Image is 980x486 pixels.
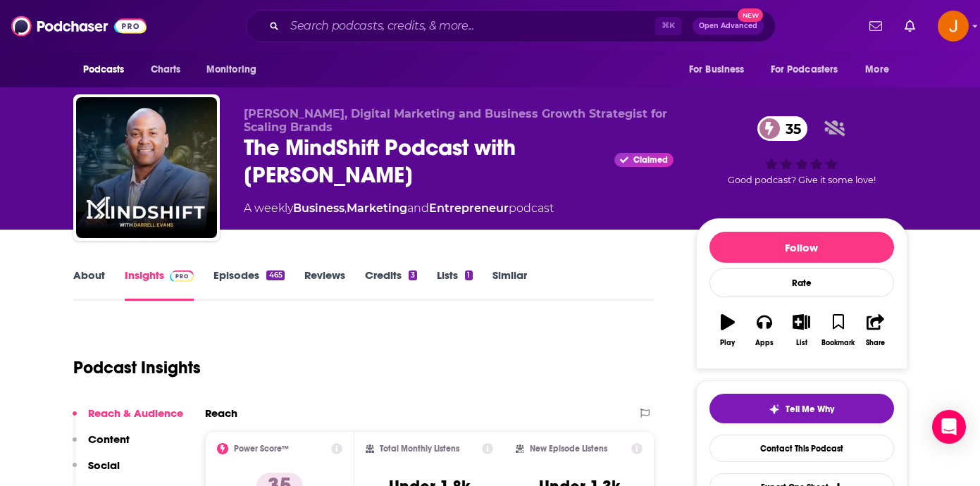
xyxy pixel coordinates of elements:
button: Content [73,432,130,459]
span: For Podcasters [771,60,838,80]
a: InsightsPodchaser Pro [125,268,194,301]
a: Credits3 [365,268,417,301]
button: open menu [855,56,907,83]
a: Lists1 [437,268,472,301]
h1: Podcast Insights [73,357,201,378]
input: Search podcasts, credits, & more... [285,15,655,37]
button: open menu [73,56,143,83]
span: Claimed [633,156,668,163]
span: Monitoring [206,60,256,80]
a: Show notifications dropdown [864,14,888,38]
span: For Business [689,60,745,80]
div: Bookmark [821,339,855,347]
a: Reviews [304,268,345,301]
p: Social [88,459,120,472]
div: A weekly podcast [244,200,554,217]
span: Good podcast? Give it some love! [728,175,876,185]
span: Podcasts [83,60,125,80]
p: Reach & Audience [88,406,183,420]
button: Follow [709,232,894,263]
a: About [73,268,105,301]
p: Content [88,432,130,446]
div: 3 [409,270,417,280]
div: 465 [266,270,284,280]
h2: Total Monthly Listens [380,444,459,454]
a: Episodes465 [213,268,284,301]
span: ⌘ K [655,17,681,35]
span: More [865,60,889,80]
a: Marketing [347,201,407,215]
span: Tell Me Why [786,404,834,415]
a: Entrepreneur [429,201,509,215]
div: Rate [709,268,894,297]
a: 35 [757,116,808,141]
a: Contact This Podcast [709,435,894,462]
button: Reach & Audience [73,406,183,432]
span: Charts [151,60,181,80]
h2: Reach [205,406,237,420]
div: List [796,339,807,347]
img: Podchaser Pro [170,270,194,282]
button: open menu [197,56,275,83]
span: 35 [771,116,808,141]
a: Business [293,201,345,215]
button: Show profile menu [938,11,969,42]
div: Search podcasts, credits, & more... [246,10,776,42]
span: New [738,8,763,22]
h2: New Episode Listens [530,444,607,454]
button: open menu [762,56,859,83]
span: [PERSON_NAME], Digital Marketing and Business Growth Strategist for Scaling Brands [244,107,667,134]
h2: Power Score™ [234,444,289,454]
div: Open Intercom Messenger [932,410,966,444]
span: , [345,201,347,215]
div: Play [720,339,735,347]
button: List [783,305,819,356]
img: Podchaser - Follow, Share and Rate Podcasts [11,13,147,39]
div: Apps [755,339,774,347]
img: User Profile [938,11,969,42]
button: Bookmark [820,305,857,356]
div: 35Good podcast? Give it some love! [696,107,907,194]
button: Share [857,305,893,356]
button: Apps [746,305,783,356]
button: tell me why sparkleTell Me Why [709,394,894,423]
span: Logged in as justine87181 [938,11,969,42]
button: open menu [679,56,762,83]
span: Open Advanced [699,23,757,30]
button: Social [73,459,120,485]
button: Open AdvancedNew [693,18,764,35]
div: 1 [465,270,472,280]
a: Charts [142,56,190,83]
img: tell me why sparkle [769,404,780,415]
a: Show notifications dropdown [899,14,921,38]
img: The MindShift Podcast with Darrell Evans [76,97,217,238]
button: Play [709,305,746,356]
div: Share [866,339,885,347]
span: and [407,201,429,215]
a: Similar [492,268,527,301]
